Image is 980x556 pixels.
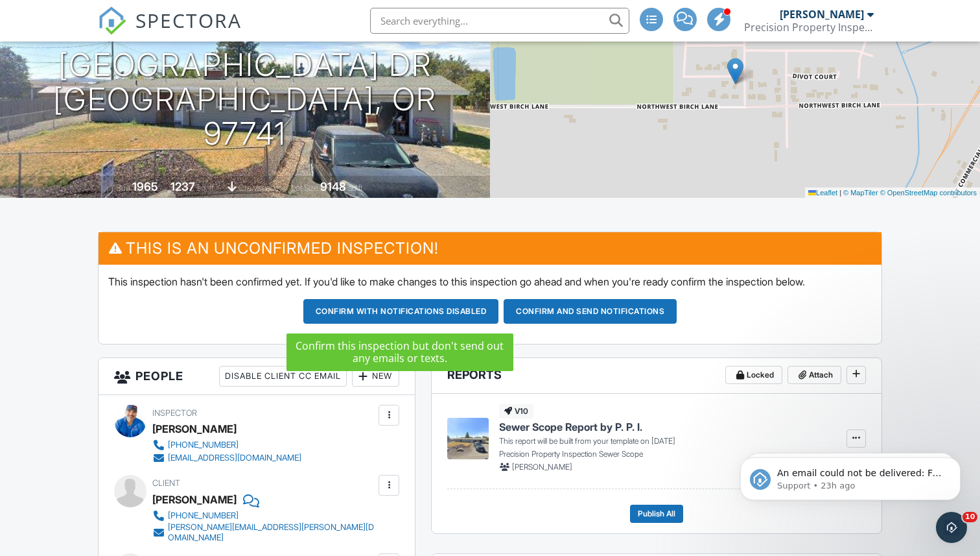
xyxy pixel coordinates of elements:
span: 10 [962,512,977,522]
span: SPECTORA [135,6,242,34]
div: [EMAIL_ADDRESS][DOMAIN_NAME] [168,453,301,463]
p: This inspection hasn't been confirmed yet. If you'd like to make changes to this inspection go ah... [108,274,872,289]
h3: This is an Unconfirmed Inspection! [99,232,881,264]
a: [PHONE_NUMBER] [152,509,375,522]
div: [PHONE_NUMBER] [168,511,239,521]
span: Inspector [152,408,197,418]
div: 1965 [132,180,158,193]
div: New [352,366,399,387]
div: 9148 [320,180,346,193]
div: Disable Client CC Email [219,366,347,387]
div: [PERSON_NAME] [780,8,864,21]
span: Client [152,478,180,488]
button: Confirm and send notifications [504,299,677,324]
span: Lot Size [291,183,318,193]
button: Confirm with notifications disabled [303,299,499,324]
a: SPECTORA [98,18,242,45]
a: © OpenStreetMap contributors [880,189,977,197]
div: [PERSON_NAME][EMAIL_ADDRESS][PERSON_NAME][DOMAIN_NAME] [168,522,375,543]
div: [PERSON_NAME] [152,490,237,509]
div: 1237 [170,180,195,193]
a: [PHONE_NUMBER] [152,439,301,452]
span: sq.ft. [348,183,364,193]
span: | [839,189,841,197]
iframe: Intercom live chat [936,512,967,543]
div: [PERSON_NAME] [152,419,237,439]
span: sq. ft. [197,183,215,193]
h1: [GEOGRAPHIC_DATA] Dr [GEOGRAPHIC_DATA], OR 97741 [21,48,469,151]
iframe: Intercom notifications message [721,430,980,521]
span: crawlspace [239,183,279,193]
img: The Best Home Inspection Software - Spectora [98,6,126,35]
input: Search everything... [370,8,629,34]
img: Marker [727,58,743,84]
span: Built [116,183,130,193]
a: Leaflet [808,189,837,197]
h3: People [99,358,415,395]
div: [PHONE_NUMBER] [168,440,239,450]
a: [PERSON_NAME][EMAIL_ADDRESS][PERSON_NAME][DOMAIN_NAME] [152,522,375,543]
div: Precision Property Inspection [744,21,874,34]
a: © MapTiler [843,189,878,197]
a: [EMAIL_ADDRESS][DOMAIN_NAME] [152,452,301,465]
